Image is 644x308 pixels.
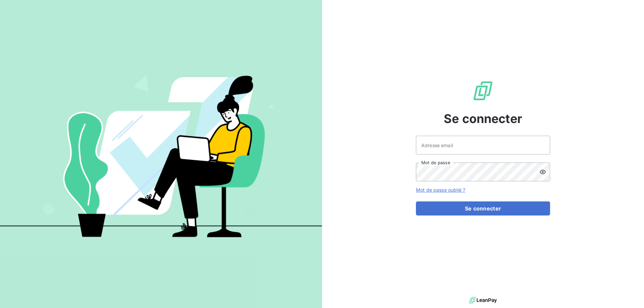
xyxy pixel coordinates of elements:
[416,136,550,155] input: placeholder
[444,110,522,128] span: Se connecter
[416,187,465,193] a: Mot de passe oublié ?
[416,201,550,215] button: Se connecter
[472,80,494,102] img: Logo LeanPay
[469,295,497,305] img: logo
